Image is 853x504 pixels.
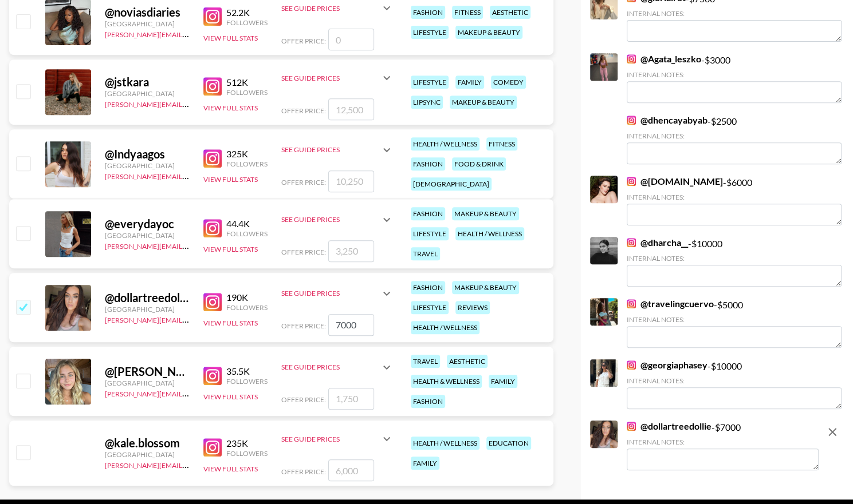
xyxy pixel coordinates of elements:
img: Instagram [627,422,636,431]
div: See Guide Prices [281,289,380,297]
a: @georgiaphasey [627,359,707,371]
input: 6,000 [328,459,374,481]
button: remove [821,420,844,443]
div: fashion [411,157,445,170]
img: Instagram [203,438,222,457]
div: reviews [455,301,490,314]
div: @ dollartreedollie [105,291,190,305]
div: - $ 2500 [627,114,842,164]
div: makeup & beauty [452,207,519,220]
div: lifestyle [411,227,449,240]
a: [PERSON_NAME][EMAIL_ADDRESS][DOMAIN_NAME] [105,313,274,324]
a: [PERSON_NAME][EMAIL_ADDRESS][DOMAIN_NAME] [105,170,274,181]
div: health / wellness [411,436,479,450]
div: Internal Notes: [627,315,842,324]
input: 3,250 [328,240,374,262]
input: 7,000 [328,314,374,336]
div: travel [411,247,440,260]
div: makeup & beauty [452,281,519,294]
div: health / wellness [411,321,479,334]
img: Instagram [627,299,636,308]
div: See Guide Prices [281,215,380,224]
div: @ kale.blossom [105,436,190,450]
div: Internal Notes: [627,438,819,446]
a: [PERSON_NAME][EMAIL_ADDRESS][DOMAIN_NAME] [105,240,274,251]
div: - $ 7000 [627,420,819,470]
div: Internal Notes: [627,9,842,18]
div: 325K [226,148,268,160]
span: Offer Price: [281,37,326,45]
button: View Full Stats [203,245,258,253]
div: fashion [411,207,445,220]
button: View Full Stats [203,104,258,112]
div: @ everydayoc [105,217,190,231]
div: [DEMOGRAPHIC_DATA] [411,177,492,191]
img: Instagram [203,367,222,385]
div: fashion [411,6,445,19]
div: makeup & beauty [450,96,517,109]
a: [PERSON_NAME][EMAIL_ADDRESS][DOMAIN_NAME] [105,98,274,109]
div: See Guide Prices [281,74,380,82]
div: Followers [226,160,268,168]
div: fashion [411,395,445,408]
div: Followers [226,449,268,458]
img: Instagram [203,219,222,237]
div: See Guide Prices [281,4,380,13]
div: health & wellness [411,375,482,388]
a: [PERSON_NAME][EMAIL_ADDRESS][DOMAIN_NAME] [105,387,274,398]
img: Instagram [203,77,222,96]
div: See Guide Prices [281,145,380,154]
div: health / wellness [455,227,524,240]
button: View Full Stats [203,465,258,473]
div: @ [PERSON_NAME].[PERSON_NAME] [105,364,190,379]
a: [PERSON_NAME][EMAIL_ADDRESS][DOMAIN_NAME] [105,28,274,39]
div: Internal Notes: [627,376,842,385]
div: 512K [226,77,268,88]
div: - $ 10000 [627,359,842,409]
div: Internal Notes: [627,70,842,79]
div: Followers [226,18,268,27]
img: Instagram [627,116,636,125]
button: View Full Stats [203,175,258,184]
div: 44.4K [226,218,268,229]
div: fitness [486,137,517,150]
div: @ noviasdiaries [105,5,190,19]
input: 10,250 [328,170,374,192]
div: See Guide Prices [281,280,394,307]
div: family [489,375,517,388]
div: Internal Notes: [627,132,842,140]
div: Followers [226,88,268,97]
div: fashion [411,281,445,294]
div: [GEOGRAPHIC_DATA] [105,379,190,387]
div: 235K [226,438,268,449]
div: lipsync [411,96,443,109]
div: [GEOGRAPHIC_DATA] [105,305,190,313]
span: Offer Price: [281,248,326,256]
span: Offer Price: [281,178,326,186]
div: See Guide Prices [281,64,394,92]
div: 52.2K [226,7,268,18]
div: [GEOGRAPHIC_DATA] [105,161,190,170]
div: Followers [226,229,268,238]
a: @travelingcuervo [627,298,714,309]
div: [GEOGRAPHIC_DATA] [105,231,190,240]
div: aesthetic [490,6,530,19]
div: - $ 6000 [627,176,842,225]
div: See Guide Prices [281,206,394,233]
span: Offer Price: [281,322,326,330]
a: @dhencayabyab [627,114,707,126]
img: Instagram [627,360,636,370]
div: - $ 5000 [627,298,842,348]
div: travel [411,355,440,368]
div: lifestyle [411,301,449,314]
img: Instagram [627,54,636,64]
div: lifestyle [411,26,449,39]
div: Followers [226,377,268,386]
div: fitness [452,6,483,19]
div: aesthetic [447,355,488,368]
img: Instagram [203,293,222,311]
a: @[DOMAIN_NAME] [627,176,723,187]
img: Instagram [627,238,636,247]
a: @dharcha__ [627,237,688,248]
div: @ jstkara [105,75,190,89]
